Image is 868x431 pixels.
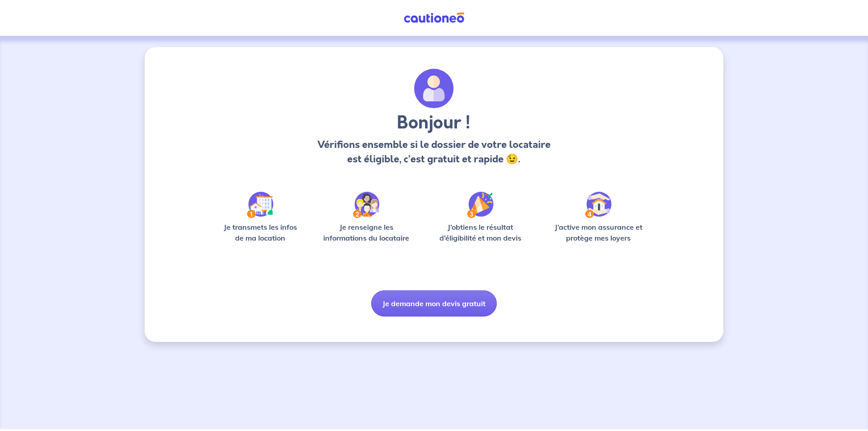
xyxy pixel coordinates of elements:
p: J’obtiens le résultat d’éligibilité et mon devis [429,222,532,243]
p: J’active mon assurance et protège mes loyers [546,222,651,243]
h3: Bonjour ! [315,112,553,134]
p: Je renseigne les informations du locataire [318,222,415,243]
p: Vérifions ensemble si le dossier de votre locataire est éligible, c’est gratuit et rapide 😉. [315,137,553,166]
button: Je demande mon devis gratuit [371,290,497,317]
p: Je transmets les infos de ma location [217,222,303,243]
img: Cautioneo [400,12,468,24]
img: archivate [414,69,454,109]
img: /static/bfff1cf634d835d9112899e6a3df1a5d/Step-4.svg [585,192,612,218]
img: /static/90a569abe86eec82015bcaae536bd8e6/Step-1.svg [247,192,274,218]
img: /static/c0a346edaed446bb123850d2d04ad552/Step-2.svg [353,192,379,218]
img: /static/f3e743aab9439237c3e2196e4328bba9/Step-3.svg [467,192,494,218]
